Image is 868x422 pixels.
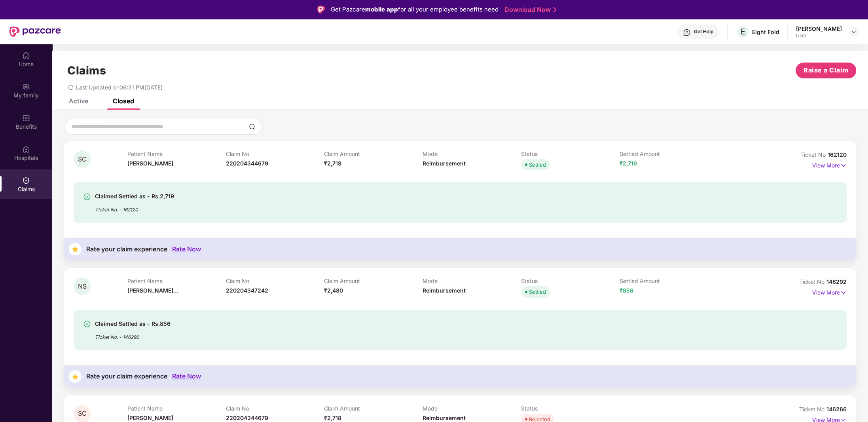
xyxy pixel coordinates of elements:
p: Status [521,150,620,157]
p: Patient Name [127,150,226,157]
span: [PERSON_NAME]... [127,287,178,294]
button: Raise a Claim [796,63,856,78]
img: svg+xml;base64,PHN2ZyBpZD0iQmVuZWZpdHMiIHhtbG5zPSJodHRwOi8vd3d3LnczLm9yZy8yMDAwL3N2ZyIgd2lkdGg9Ij... [22,114,30,122]
p: Claim No [226,150,324,157]
span: NS [78,283,87,290]
div: Active [69,97,88,105]
div: [PERSON_NAME] [796,25,842,32]
div: Get Help [694,29,713,35]
div: Rate your claim experience [86,373,167,380]
h1: Claims [67,64,106,77]
p: Mode [423,278,521,284]
div: Rate Now [172,373,201,380]
img: svg+xml;base64,PHN2ZyB3aWR0aD0iMjAiIGhlaWdodD0iMjAiIHZpZXdCb3g9IjAgMCAyMCAyMCIgZmlsbD0ibm9uZSIgeG... [22,83,30,91]
p: Settled Amount [620,150,718,157]
img: svg+xml;base64,PHN2ZyBpZD0iU2VhcmNoLTMyeDMyIiB4bWxucz0iaHR0cDovL3d3dy53My5vcmcvMjAwMC9zdmciIHdpZH... [249,124,255,130]
p: Status [521,278,620,284]
span: 146292 [826,278,847,285]
p: Claim No [226,278,324,284]
span: ₹2,719 [620,160,637,167]
p: Claim Amount [324,278,423,284]
span: ₹2,480 [324,287,343,294]
p: Claim Amount [324,150,423,157]
span: Ticket No [799,406,826,412]
img: svg+xml;base64,PHN2ZyB4bWxucz0iaHR0cDovL3d3dy53My5vcmcvMjAwMC9zdmciIHdpZHRoPSIxNyIgaGVpZ2h0PSIxNy... [840,161,847,170]
img: svg+xml;base64,PHN2ZyBpZD0iSG9zcGl0YWxzIiB4bWxucz0iaHR0cDovL3d3dy53My5vcmcvMjAwMC9zdmciIHdpZHRoPS... [22,145,30,153]
span: ₹2,718 [324,414,341,421]
div: Rate your claim experience [86,245,167,253]
span: Last Updated on 06:31 PM[DATE] [76,84,163,91]
div: Claimed Settled as - Rs.856 [95,319,171,329]
img: svg+xml;base64,PHN2ZyB4bWxucz0iaHR0cDovL3d3dy53My5vcmcvMjAwMC9zdmciIHdpZHRoPSIzNyIgaGVpZ2h0PSIzNy... [69,370,81,383]
img: svg+xml;base64,PHN2ZyBpZD0iRHJvcGRvd24tMzJ4MzIiIHhtbG5zPSJodHRwOi8vd3d3LnczLm9yZy8yMDAwL3N2ZyIgd2... [851,29,857,35]
span: ₹856 [620,287,633,294]
div: Settled [529,288,546,296]
p: Mode [423,150,521,157]
div: Claimed Settled as - Rs.2,719 [95,192,174,201]
img: svg+xml;base64,PHN2ZyBpZD0iSG9tZSIgeG1sbnM9Imh0dHA6Ly93d3cudzMub3JnLzIwMDAvc3ZnIiB3aWR0aD0iMjAiIG... [22,51,30,59]
span: 220204347242 [226,287,268,294]
div: Ticket No. - 146292 [95,329,171,341]
span: 146266 [826,406,847,412]
span: redo [68,84,74,91]
p: Patient Name [127,405,226,412]
p: Status [521,405,620,412]
span: Reimbursement [423,287,466,294]
span: Raise a Claim [804,65,849,75]
span: 220204344679 [226,160,268,167]
p: Patient Name [127,278,226,284]
span: E [741,27,745,36]
span: ₹2,718 [324,160,341,167]
span: 220204344679 [226,414,268,421]
div: Settled [529,161,546,169]
span: [PERSON_NAME] [127,414,173,421]
img: svg+xml;base64,PHN2ZyB4bWxucz0iaHR0cDovL3d3dy53My5vcmcvMjAwMC9zdmciIHdpZHRoPSIxNyIgaGVpZ2h0PSIxNy... [840,288,847,297]
span: 162120 [828,151,847,158]
div: User [796,32,842,39]
p: Settled Amount [620,278,718,284]
p: Claim Amount [324,405,423,412]
span: Ticket No [800,151,828,158]
img: svg+xml;base64,PHN2ZyBpZD0iU3VjY2Vzcy0zMngzMiIgeG1sbnM9Imh0dHA6Ly93d3cudzMub3JnLzIwMDAvc3ZnIiB3aW... [83,320,91,328]
div: Eight Fold [752,28,779,36]
span: SC [78,410,87,417]
span: Reimbursement [423,414,466,421]
div: Get Pazcare for all your employee benefits need [331,5,498,14]
p: Claim No [226,405,324,412]
img: Logo [317,6,325,13]
div: Rate Now [172,245,201,253]
span: SC [78,156,87,163]
img: New Pazcare Logo [9,27,61,37]
p: Mode [423,405,521,412]
a: Download Now [504,6,554,14]
img: svg+xml;base64,PHN2ZyBpZD0iU3VjY2Vzcy0zMngzMiIgeG1sbnM9Imh0dHA6Ly93d3cudzMub3JnLzIwMDAvc3ZnIiB3aW... [83,193,91,201]
img: svg+xml;base64,PHN2ZyBpZD0iSGVscC0zMngzMiIgeG1sbnM9Imh0dHA6Ly93d3cudzMub3JnLzIwMDAvc3ZnIiB3aWR0aD... [683,29,691,36]
div: Ticket No. - 162120 [95,201,174,213]
p: View More [812,159,847,170]
span: Reimbursement [423,160,466,167]
strong: mobile app [365,6,398,13]
img: Stroke [553,6,556,14]
span: Ticket No [799,278,826,285]
p: View More [812,286,847,297]
div: Closed [113,97,134,105]
span: [PERSON_NAME] [127,160,173,167]
img: svg+xml;base64,PHN2ZyBpZD0iQ2xhaW0iIHhtbG5zPSJodHRwOi8vd3d3LnczLm9yZy8yMDAwL3N2ZyIgd2lkdGg9IjIwIi... [22,177,30,184]
img: svg+xml;base64,PHN2ZyB4bWxucz0iaHR0cDovL3d3dy53My5vcmcvMjAwMC9zdmciIHdpZHRoPSIzNyIgaGVpZ2h0PSIzNy... [69,243,81,255]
